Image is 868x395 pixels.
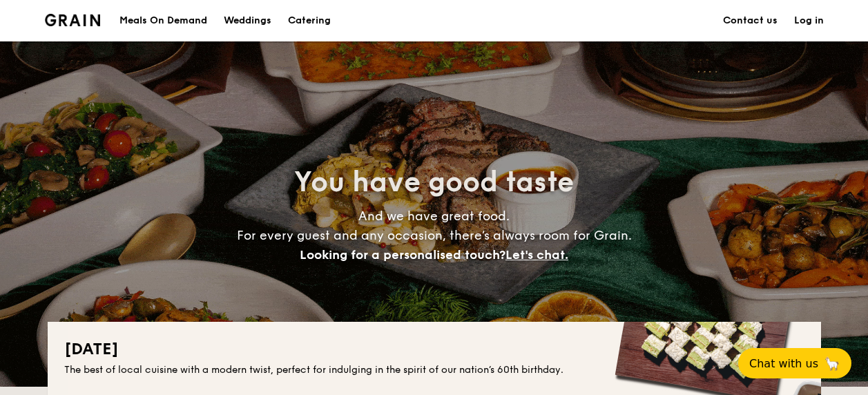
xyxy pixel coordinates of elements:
[64,363,804,377] div: The best of local cuisine with a modern twist, perfect for indulging in the spirit of our nation’...
[64,338,804,360] h2: [DATE]
[45,14,101,26] a: Logotype
[237,209,632,262] span: And we have great food. For every guest and any occasion, there’s always room for Grain.
[738,348,851,378] button: Chat with us🦙
[294,166,574,199] span: You have good taste
[45,14,101,26] img: Grain
[824,356,840,372] span: 🦙
[505,247,568,262] span: Let's chat.
[300,247,505,262] span: Looking for a personalised touch?
[749,357,818,370] span: Chat with us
